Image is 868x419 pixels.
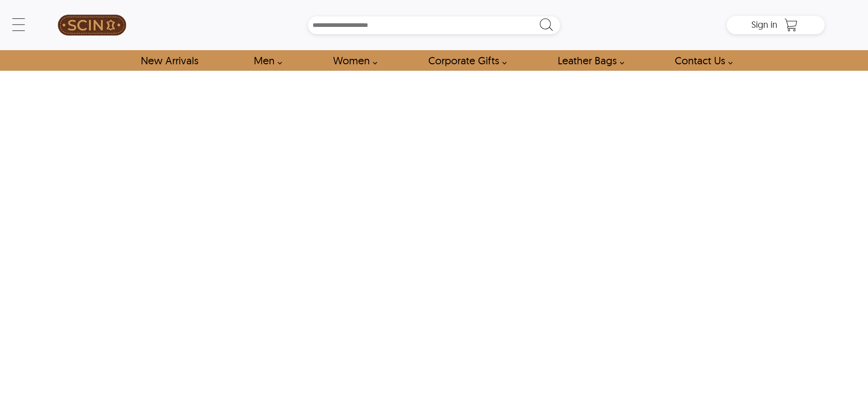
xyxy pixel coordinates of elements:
a: Shop Leather Corporate Gifts [418,50,512,71]
a: Shop Leather Bags [547,50,629,71]
span: Sign in [751,19,777,30]
a: SCIN [43,5,141,46]
a: Shop New Arrivals [130,50,208,71]
img: SCIN [58,5,126,46]
a: Sign in [751,22,777,29]
a: Shop Women Leather Jackets [323,50,382,71]
a: shop men's leather jackets [243,50,287,71]
a: Shopping Cart [782,18,800,32]
a: contact-us [664,50,738,71]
